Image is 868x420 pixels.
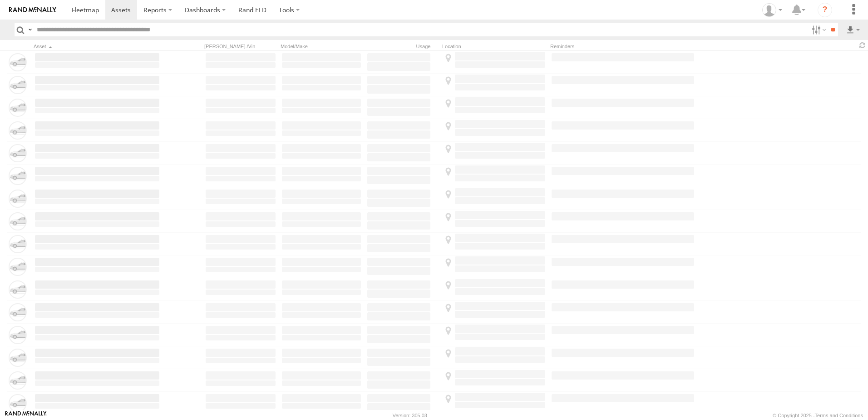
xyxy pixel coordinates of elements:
[366,43,439,50] div: Usage
[442,43,547,50] div: Location
[281,43,362,50] div: Model/Make
[550,43,695,50] div: Reminders
[808,23,828,36] label: Search Filter Options
[9,7,56,13] img: rand-logo.svg
[204,43,277,50] div: [PERSON_NAME]./Vin
[34,43,161,50] div: Click to Sort
[773,413,863,418] div: © Copyright 2025 -
[759,3,785,17] div: Tim Zylstra
[857,41,868,50] span: Refresh
[818,3,832,17] i: ?
[5,411,47,420] a: Visit our Website
[393,413,427,418] div: Version: 305.03
[815,413,863,418] a: Terms and Conditions
[26,23,34,36] label: Search Query
[845,23,861,36] label: Export results as...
